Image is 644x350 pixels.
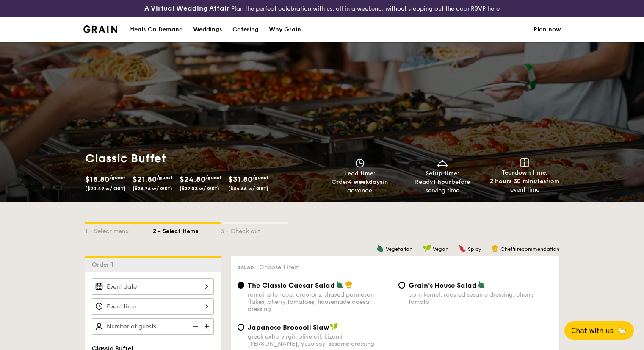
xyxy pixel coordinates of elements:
span: /guest [252,175,268,181]
img: icon-chef-hat.a58ddaea.svg [345,281,353,289]
input: Number of guests [92,318,214,335]
span: Grain's House Salad [409,281,477,289]
img: icon-add.58712e84.svg [201,318,214,334]
input: Event date [92,278,214,295]
span: /guest [109,175,125,181]
img: icon-reduce.1d2dbef1.svg [188,318,201,334]
h1: Classic Buffet [85,151,319,166]
input: Grain's House Saladcorn kernel, roasted sesame dressing, cherry tomato [398,282,405,289]
div: Weddings [193,17,222,42]
div: Ready before serving time [404,178,480,195]
span: ($34.66 w/ GST) [228,186,268,192]
img: icon-vegan.f8ff3823.svg [330,323,338,331]
div: Why Grain [269,17,301,42]
span: 🦙 [617,326,627,336]
span: Order 1 [92,261,117,268]
span: /guest [205,175,221,181]
div: 1 - Select menu [85,224,153,236]
input: The Classic Caesar Saladromaine lettuce, croutons, shaved parmesan flakes, cherry tomatoes, house... [238,282,244,289]
div: Plan the perfect celebration with us, all in a weekend, without stepping out the door. [108,3,537,14]
button: Chat with us🦙 [564,321,634,340]
span: $18.80 [85,175,109,184]
div: Catering [232,17,259,42]
span: Japanese Broccoli Slaw [248,323,329,331]
h4: A Virtual Wedding Affair [144,3,229,14]
span: /guest [157,175,173,181]
span: Chat with us [571,327,614,335]
img: icon-teardown.65201eee.svg [520,158,529,167]
div: from event time [487,177,563,194]
span: Setup time: [426,170,459,177]
span: ($27.03 w/ GST) [180,186,219,192]
span: $24.80 [180,175,205,184]
div: Meals On Demand [129,17,183,42]
strong: 1 hour [433,178,451,186]
div: romaine lettuce, croutons, shaved parmesan flakes, cherry tomatoes, housemade caesar dressing [248,291,392,313]
div: 3 - Check out [221,224,288,236]
img: icon-vegetarian.fe4039eb.svg [376,244,384,252]
input: Event time [92,298,214,315]
a: Meals On Demand [124,17,188,42]
a: RSVP here [471,5,500,12]
img: icon-dish.430c3a2e.svg [436,158,449,168]
strong: 4 weekdays [348,178,383,186]
div: greek extra virgin olive oil, kizami [PERSON_NAME], yuzu soy-sesame dressing [248,333,392,347]
img: icon-vegan.f8ff3823.svg [423,244,431,252]
span: Salad [238,264,254,270]
span: Vegetarian [386,246,412,252]
span: $31.80 [228,175,252,184]
div: Order in advance [322,178,398,195]
img: icon-vegetarian.fe4039eb.svg [478,281,485,289]
img: icon-clock.2db775ea.svg [354,158,366,168]
span: ($23.76 w/ GST) [133,186,172,192]
img: icon-vegetarian.fe4039eb.svg [336,281,343,289]
span: Choose 1 item [259,264,299,271]
strong: 2 hours 30 minutes [490,178,546,185]
input: Japanese Broccoli Slawgreek extra virgin olive oil, kizami [PERSON_NAME], yuzu soy-sesame dressing [238,324,244,331]
a: Catering [227,17,264,42]
span: The Classic Caesar Salad [248,281,335,289]
div: corn kernel, roasted sesame dressing, cherry tomato [409,291,553,306]
span: Teardown time: [502,169,548,176]
a: Weddings [188,17,227,42]
a: Plan now [533,17,561,42]
span: $21.80 [133,175,157,184]
img: icon-chef-hat.a58ddaea.svg [491,244,499,252]
a: Logotype [83,25,118,33]
span: Lead time: [344,170,376,177]
img: icon-spicy.37a8142b.svg [459,244,466,252]
img: Grain [83,25,118,33]
span: Chef's recommendation [500,246,559,252]
span: ($20.49 w/ GST) [85,186,126,192]
span: Spicy [468,246,481,252]
span: Vegan [433,246,448,252]
a: Why Grain [264,17,306,42]
div: 2 - Select items [153,224,221,236]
